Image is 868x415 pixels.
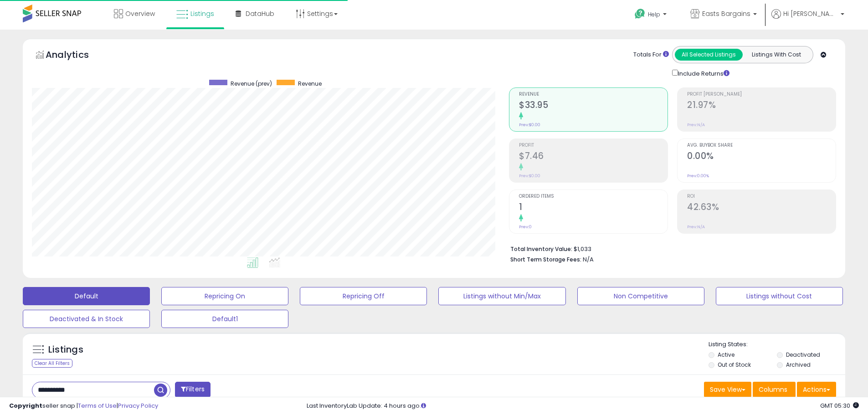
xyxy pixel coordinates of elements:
[704,382,751,397] button: Save View
[510,256,581,263] b: Short Term Storage Fees:
[438,287,565,305] button: Listings without Min/Max
[771,9,844,30] a: Hi [PERSON_NAME]
[78,401,117,410] a: Terms of Use
[519,143,668,148] span: Profit
[519,194,668,199] span: Ordered Items
[675,49,743,61] button: All Selected Listings
[634,8,646,20] i: Get Help
[687,194,836,199] span: ROI
[519,202,668,214] h2: 1
[510,245,572,253] b: Total Inventory Value:
[753,382,796,397] button: Columns
[665,68,740,78] div: Include Returns
[9,402,158,410] div: seller snap | |
[510,243,829,254] li: $1,033
[519,122,540,128] small: Prev: $0.00
[161,287,288,305] button: Repricing On
[687,202,836,214] h2: 42.63%
[23,310,150,328] button: Deactivated & In Stock
[48,343,83,356] h5: Listings
[702,9,750,18] span: Easts Bargains
[687,224,705,230] small: Prev: N/A
[648,10,660,18] span: Help
[519,173,540,179] small: Prev: $0.00
[125,9,155,18] span: Overview
[118,401,158,410] a: Privacy Policy
[709,340,845,349] p: Listing States:
[718,361,751,369] label: Out of Stock
[687,151,836,163] h2: 0.00%
[519,100,668,112] h2: $33.95
[161,310,288,328] button: Default1
[742,49,810,61] button: Listings With Cost
[9,401,42,410] strong: Copyright
[687,122,705,128] small: Prev: N/A
[583,255,594,264] span: N/A
[820,401,859,410] span: 2025-10-13 05:30 GMT
[32,359,72,368] div: Clear All Filters
[786,351,820,359] label: Deactivated
[300,287,427,305] button: Repricing Off
[298,80,322,87] span: Revenue
[46,48,107,63] h5: Analytics
[519,92,668,97] span: Revenue
[246,9,274,18] span: DataHub
[687,143,836,148] span: Avg. Buybox Share
[175,382,211,398] button: Filters
[231,80,272,87] span: Revenue (prev)
[23,287,150,305] button: Default
[519,151,668,163] h2: $7.46
[783,9,838,18] span: Hi [PERSON_NAME]
[627,1,676,30] a: Help
[633,51,669,59] div: Totals For
[759,385,787,394] span: Columns
[718,351,734,359] label: Active
[797,382,836,397] button: Actions
[519,224,532,230] small: Prev: 0
[190,9,214,18] span: Listings
[687,92,836,97] span: Profit [PERSON_NAME]
[786,361,811,369] label: Archived
[577,287,704,305] button: Non Competitive
[687,173,709,179] small: Prev: 0.00%
[307,402,859,410] div: Last InventoryLab Update: 4 hours ago.
[716,287,843,305] button: Listings without Cost
[687,100,836,112] h2: 21.97%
